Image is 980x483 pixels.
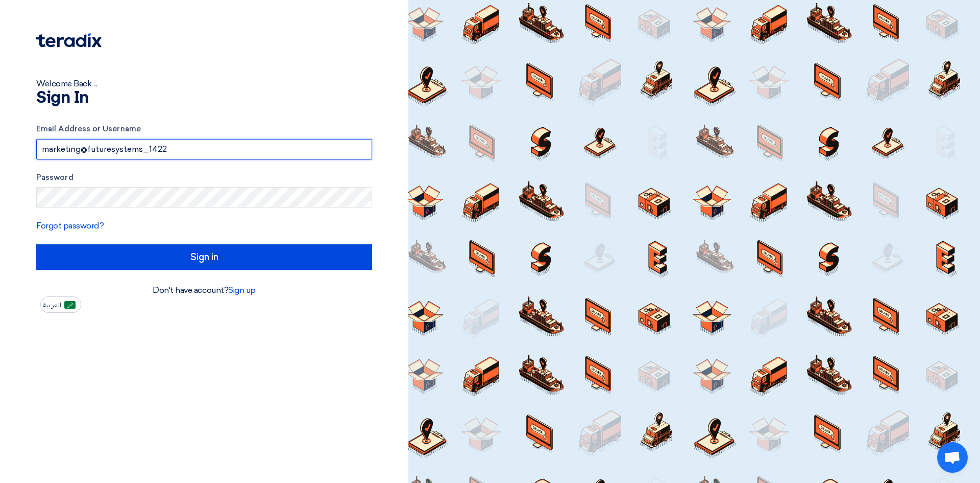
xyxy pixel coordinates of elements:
[36,139,372,159] input: Enter your business email or username
[937,442,968,473] a: Open chat
[36,221,104,231] a: Forgot password?
[36,123,372,135] label: Email Address or Username
[36,90,372,106] h1: Sign In
[228,285,256,295] a: Sign up
[36,244,372,270] input: Sign in
[43,302,61,309] span: العربية
[40,296,81,313] button: العربية
[36,78,372,90] div: Welcome Back ...
[36,284,372,296] div: Don't have account?
[64,301,76,309] img: ar-AR.png
[36,33,102,48] img: Teradix logo
[36,172,372,183] label: Password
